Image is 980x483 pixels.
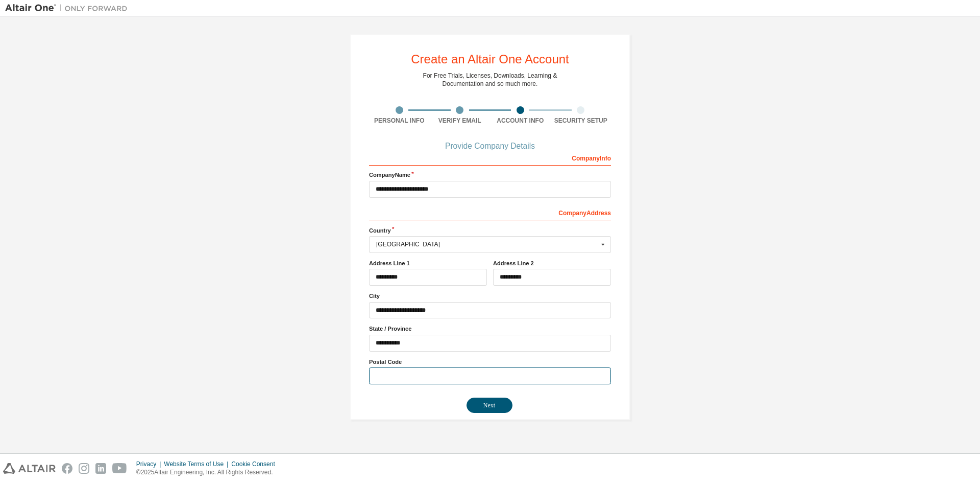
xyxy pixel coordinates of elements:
[231,460,281,468] div: Cookie Consent
[493,259,611,267] label: Address Line 2
[79,463,89,474] img: instagram.svg
[490,117,551,125] div: Account Info
[369,226,611,235] label: Country
[423,72,557,88] div: For Free Trials, Licenses, Downloads, Learning & Documentation and so much more.
[112,463,127,474] img: youtube.svg
[411,53,569,65] div: Create an Altair One Account
[369,149,611,166] div: Company Info
[62,463,72,474] img: facebook.svg
[95,463,106,474] img: linkedin.svg
[3,463,56,474] img: altair_logo.svg
[369,259,487,267] label: Address Line 1
[136,468,281,477] p: © 2025 Altair Engineering, Inc. All Rights Reserved.
[551,117,611,125] div: Security Setup
[467,398,512,413] button: Next
[369,204,611,220] div: Company Address
[369,358,611,366] label: Postal Code
[164,460,231,468] div: Website Terms of Use
[369,325,611,333] label: State / Province
[369,171,611,179] label: Company Name
[369,143,611,149] div: Provide Company Details
[369,292,611,300] label: City
[136,460,164,468] div: Privacy
[430,117,491,125] div: Verify Email
[376,241,598,247] div: [GEOGRAPHIC_DATA]
[5,3,133,13] img: Altair One
[369,117,430,125] div: Personal Info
